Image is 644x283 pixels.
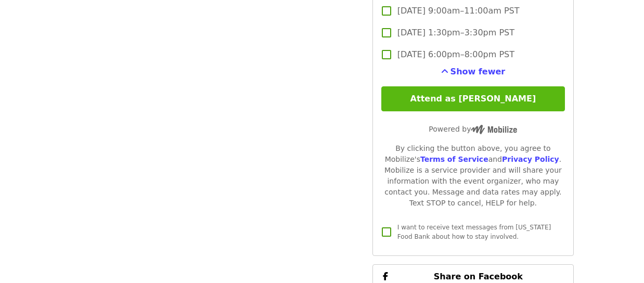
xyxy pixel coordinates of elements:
span: Powered by [429,125,517,133]
span: I want to receive text messages from [US_STATE] Food Bank about how to stay involved. [397,224,551,240]
span: [DATE] 6:00pm–8:00pm PST [397,48,514,61]
a: Privacy Policy [502,155,559,163]
span: Share on Facebook [434,272,523,281]
span: [DATE] 1:30pm–3:30pm PST [397,27,514,39]
button: Attend as [PERSON_NAME] [381,86,565,111]
span: [DATE] 9:00am–11:00am PST [397,5,520,17]
div: By clicking the button above, you agree to Mobilize's and . Mobilize is a service provider and wi... [381,143,565,209]
button: See more timeslots [441,66,506,78]
span: Show fewer [450,67,506,76]
img: Powered by Mobilize [471,125,517,134]
a: Terms of Service [420,155,488,163]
